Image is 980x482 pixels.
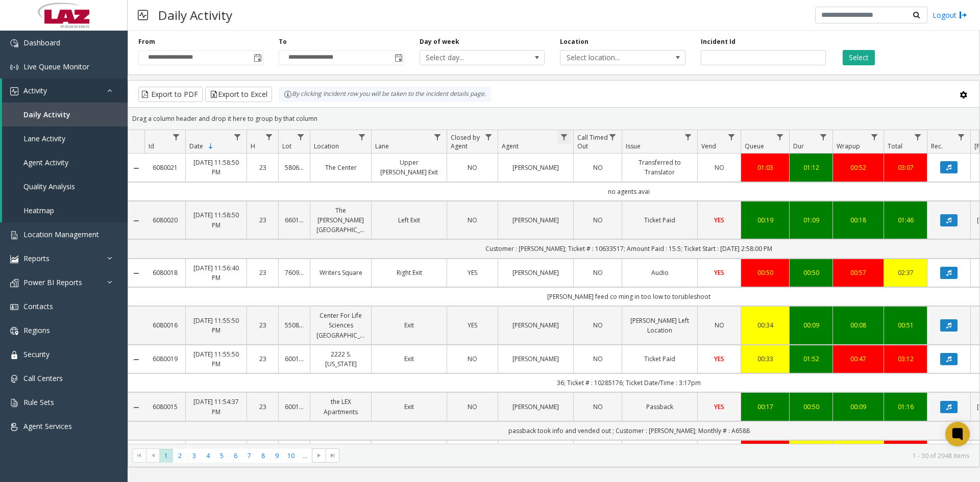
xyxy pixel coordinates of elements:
[316,397,365,416] a: the LEX Apartments
[839,268,877,277] div: 00:57
[207,142,215,150] span: Sortable
[606,130,620,144] a: Call Timed Out Filter Menu
[453,354,492,364] a: NO
[580,163,616,172] a: NO
[231,130,244,144] a: Date Filter Menu
[215,449,229,463] span: Page 5
[714,268,724,277] span: YES
[23,230,99,239] span: Location Management
[701,142,716,150] span: Vend
[868,130,881,144] a: Wrapup Filter Menu
[839,215,877,225] a: 00:18
[378,402,440,412] a: Exit
[2,174,128,198] a: Quality Analysis
[773,130,787,144] a: Queue Filter Menu
[701,37,736,46] label: Incident Id
[714,216,724,224] span: YES
[329,451,337,460] span: Go to the last page
[468,216,477,224] span: NO
[626,142,641,150] span: Issue
[285,320,304,330] a: 550809
[393,50,404,65] span: Toggle popup
[346,451,969,460] kendo-pager-info: 1 - 30 of 2948 items
[468,268,477,277] span: YES
[747,268,783,277] a: 00:50
[284,90,292,98] img: infoIcon.svg
[10,255,18,263] img: 'icon'
[560,37,589,46] label: Location
[23,134,65,143] span: Lane Activity
[279,37,287,46] label: To
[796,163,826,172] div: 01:12
[451,133,480,150] span: Closed by Agent
[839,320,877,330] a: 00:08
[580,354,616,364] a: NO
[453,163,492,172] a: NO
[23,38,60,47] span: Dashboard
[747,320,783,330] a: 00:34
[796,268,826,277] a: 00:50
[890,268,921,277] a: 02:37
[504,354,567,364] a: [PERSON_NAME]
[23,301,53,311] span: Contacts
[153,3,237,28] h3: Daily Activity
[326,448,339,463] span: Go to the last page
[628,158,691,177] a: Transferred to Translator
[285,354,304,364] a: 600182
[580,215,616,225] a: NO
[504,215,567,225] a: [PERSON_NAME]
[453,320,492,330] a: YES
[557,130,571,144] a: Agent Filter Menu
[187,449,201,463] span: Page 3
[138,37,155,46] label: From
[420,37,459,46] label: Day of week
[23,325,50,335] span: Regions
[23,253,50,263] span: Reports
[10,303,18,311] img: 'icon'
[747,402,783,412] a: 00:17
[23,182,75,191] span: Quality Analysis
[128,217,144,225] a: Collapse Details
[747,215,783,225] div: 00:19
[796,215,826,225] a: 01:09
[2,79,128,103] a: Activity
[577,133,608,150] span: Call Timed Out
[839,163,877,172] div: 00:52
[149,142,154,150] span: Id
[890,215,921,225] a: 01:46
[704,320,734,330] a: NO
[294,130,308,144] a: Lot Filter Menu
[128,403,144,412] a: Collapse Details
[151,402,179,412] a: 6080015
[747,163,783,172] div: 01:03
[378,320,440,330] a: Exit
[23,110,70,119] span: Daily Activity
[796,402,826,412] div: 00:50
[128,164,144,172] a: Collapse Details
[839,354,877,364] a: 00:47
[453,402,492,412] a: NO
[890,163,921,172] div: 03:07
[628,268,691,277] a: Audio
[205,87,272,102] button: Export to Excel
[316,206,365,235] a: The [PERSON_NAME][GEOGRAPHIC_DATA]
[253,402,272,412] a: 23
[128,110,979,128] div: Drag a column header and drop it here to group by that column
[747,354,783,364] div: 00:33
[282,142,291,150] span: Lot
[315,451,323,460] span: Go to the next page
[2,150,128,174] a: Agent Activity
[10,351,18,359] img: 'icon'
[128,356,144,364] a: Collapse Details
[316,163,365,172] a: The Center
[252,50,263,65] span: Toggle popup
[23,421,72,431] span: Agent Services
[151,268,179,277] a: 6080018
